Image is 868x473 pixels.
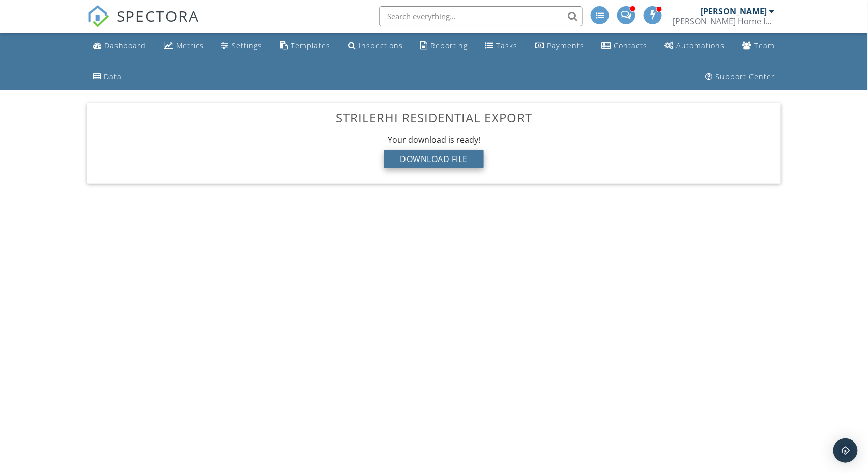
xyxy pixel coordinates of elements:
[104,72,122,81] div: Data
[160,37,208,55] a: Metrics
[291,41,331,50] div: Templates
[176,41,204,50] div: Metrics
[379,6,583,26] input: Search everything...
[416,37,472,55] a: Reporting
[87,5,109,27] img: The Best Home Inspection Software - Spectora
[117,5,200,26] span: SPECTORA
[497,41,518,50] div: Tasks
[481,37,522,55] a: Tasks
[89,37,151,55] a: Dashboard
[715,72,775,81] div: Support Center
[344,37,407,55] a: Inspections
[833,438,858,463] div: Open Intercom Messenger
[87,14,200,35] a: SPECTORA
[217,37,266,55] a: Settings
[754,41,775,50] div: Team
[673,16,774,26] div: Striler Home Inspections, Inc.
[104,41,147,50] div: Dashboard
[430,41,468,50] div: Reporting
[531,37,588,55] a: Payments
[89,68,126,86] a: Data
[738,37,779,55] a: Team
[95,134,773,145] div: Your download is ready!
[598,37,652,55] a: Contacts
[614,41,648,50] div: Contacts
[701,68,779,86] a: Support Center
[677,41,725,50] div: Automations
[547,41,584,50] div: Payments
[95,111,773,124] h3: StrilerHI Residential Export
[701,6,767,16] div: [PERSON_NAME]
[384,150,484,168] div: Download File
[232,41,262,50] div: Settings
[359,41,403,50] div: Inspections
[276,37,335,55] a: Templates
[661,37,729,55] a: Automations (Advanced)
